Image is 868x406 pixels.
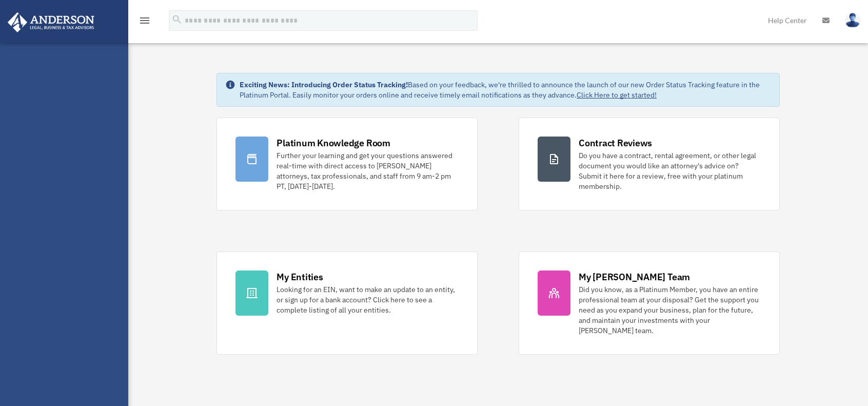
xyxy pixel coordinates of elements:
div: Did you know, as a Platinum Member, you have an entire professional team at your disposal? Get th... [579,284,761,336]
a: Platinum Knowledge Room Further your learning and get your questions answered real-time with dire... [216,118,478,210]
div: Do you have a contract, rental agreement, or other legal document you would like an attorney's ad... [579,150,761,191]
i: search [171,14,183,25]
div: Contract Reviews [579,137,652,149]
div: Looking for an EIN, want to make an update to an entity, or sign up for a bank account? Click her... [277,284,459,315]
div: Based on your feedback, we're thrilled to announce the launch of our new Order Status Tracking fe... [240,80,771,100]
div: My [PERSON_NAME] Team [579,270,690,283]
div: My Entities [277,270,323,283]
div: Platinum Knowledge Room [277,137,390,149]
img: User Pic [845,13,860,28]
a: Click Here to get started! [577,90,657,100]
a: My Entities Looking for an EIN, want to make an update to an entity, or sign up for a bank accoun... [216,252,478,355]
a: menu [139,18,151,27]
a: My [PERSON_NAME] Team Did you know, as a Platinum Member, you have an entire professional team at... [519,252,780,355]
a: Contract Reviews Do you have a contract, rental agreement, or other legal document you would like... [519,118,780,210]
div: Further your learning and get your questions answered real-time with direct access to [PERSON_NAM... [277,150,459,191]
i: menu [139,14,151,27]
strong: Exciting News: Introducing Order Status Tracking! [240,80,408,89]
img: Anderson Advisors Platinum Portal [5,12,97,32]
